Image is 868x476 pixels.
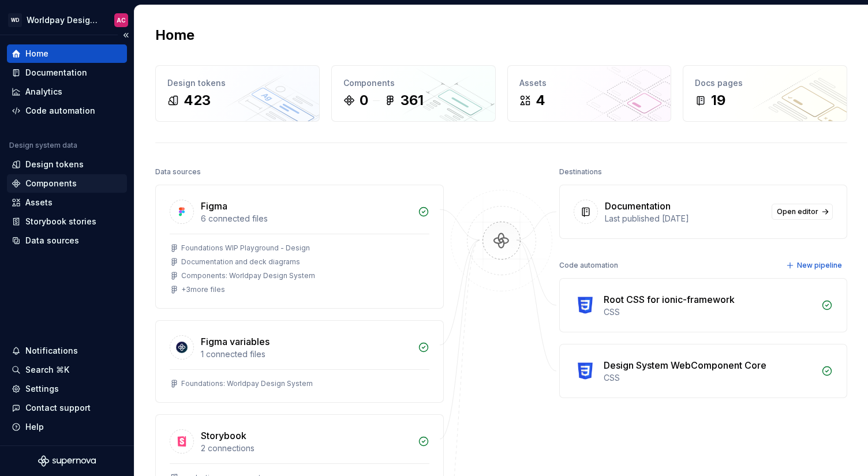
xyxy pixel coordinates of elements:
[118,27,134,43] button: Collapse sidebar
[201,429,246,443] div: Storybook
[7,155,127,174] a: Design tokens
[343,77,484,89] div: Components
[7,380,127,398] a: Settings
[25,402,91,414] div: Contact support
[155,26,194,44] h2: Home
[181,285,225,294] div: + 3 more files
[25,216,96,227] div: Storybook stories
[184,91,211,110] div: 423
[7,193,127,212] a: Assets
[360,91,368,110] div: 0
[519,77,660,89] div: Assets
[401,91,424,110] div: 361
[155,164,201,180] div: Data sources
[7,361,127,379] button: Search ⌘K
[559,164,602,180] div: Destinations
[25,178,77,189] div: Components
[7,342,127,360] button: Notifications
[2,8,132,32] button: WDWorldpay Design SystemAC
[683,65,847,122] a: Docs pages19
[25,159,84,170] div: Design tokens
[167,77,308,89] div: Design tokens
[25,197,53,208] div: Assets
[25,48,48,59] div: Home
[777,207,818,216] span: Open editor
[7,418,127,436] button: Help
[201,348,411,360] div: 1 connected files
[155,65,320,122] a: Design tokens423
[7,44,127,63] a: Home
[155,185,444,309] a: Figma6 connected filesFoundations WIP Playground - DesignDocumentation and deck diagramsComponent...
[38,455,96,467] svg: Supernova Logo
[9,141,77,150] div: Design system data
[772,204,833,220] a: Open editor
[783,257,847,273] button: New pipeline
[201,335,270,348] div: Figma variables
[605,213,765,224] div: Last published [DATE]
[7,102,127,120] a: Code automation
[8,13,22,27] div: WD
[7,231,127,250] a: Data sources
[507,65,672,122] a: Assets4
[25,235,79,246] div: Data sources
[7,83,127,101] a: Analytics
[536,91,545,110] div: 4
[604,293,735,306] div: Root CSS for ionic-framework
[25,86,62,98] div: Analytics
[181,243,310,253] div: Foundations WIP Playground - Design
[201,199,227,213] div: Figma
[201,213,411,224] div: 6 connected files
[25,345,78,357] div: Notifications
[605,199,671,213] div: Documentation
[25,383,59,395] div: Settings
[7,212,127,231] a: Storybook stories
[331,65,496,122] a: Components0361
[797,261,842,270] span: New pipeline
[181,271,315,280] div: Components: Worldpay Design System
[25,105,95,117] div: Code automation
[155,320,444,403] a: Figma variables1 connected filesFoundations: Worldpay Design System
[711,91,725,110] div: 19
[25,421,44,433] div: Help
[181,379,313,388] div: Foundations: Worldpay Design System
[559,257,618,273] div: Code automation
[181,257,300,267] div: Documentation and deck diagrams
[201,443,411,454] div: 2 connections
[695,77,835,89] div: Docs pages
[604,358,766,372] div: Design System WebComponent Core
[27,14,100,26] div: Worldpay Design System
[25,364,69,376] div: Search ⌘K
[117,16,126,25] div: AC
[604,306,815,318] div: CSS
[7,399,127,417] button: Contact support
[7,174,127,193] a: Components
[7,63,127,82] a: Documentation
[604,372,815,384] div: CSS
[25,67,87,78] div: Documentation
